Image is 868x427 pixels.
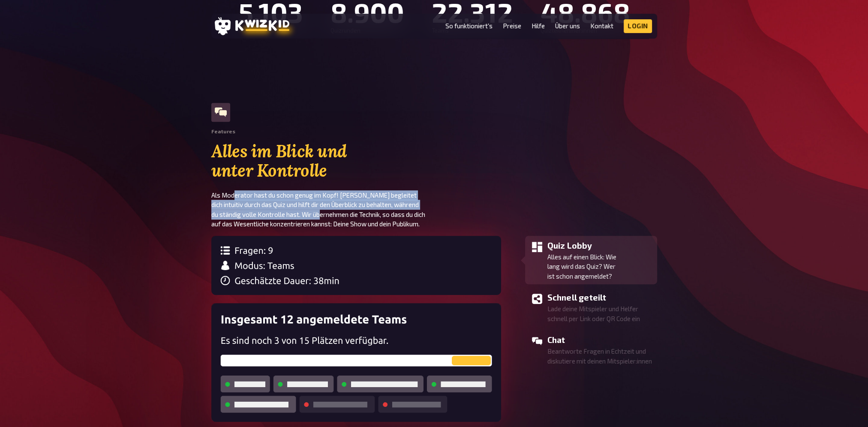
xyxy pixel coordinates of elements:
a: So funktioniert's [445,22,493,30]
p: Als Moderator hast du schon genug im Kopf! [PERSON_NAME] begleitet dich intuitiv durch das Quiz u... [211,190,434,229]
h2: Alles im Blick und unter Kontrolle [211,141,434,181]
a: Über uns [555,22,580,30]
div: Features [211,129,235,135]
h3: Chat [547,334,654,346]
h3: Schnell geteilt [547,291,654,304]
a: Hilfe [532,22,545,30]
img: Übersicht aller angemeldeten Teams und deren Status [211,303,501,422]
p: Lade deine Mitspieler und Helfer schnell per Link oder QR Code ein [547,304,654,323]
p: Beantworte Fragen in Echtzeit und diskutiere mit deinen Mitspieler:innen [547,346,654,366]
a: Login [624,19,652,33]
a: Kontakt [590,22,613,30]
p: Alles auf einen Blick: Wie lang wird das Quiz? Wer ist schon angemeldet? [547,252,654,281]
img: Anzahl der Fragen, Spielmodus und geschätzte Spieldauer [211,236,501,295]
a: Preise [503,22,521,30]
h3: Quiz Lobby [547,239,654,252]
